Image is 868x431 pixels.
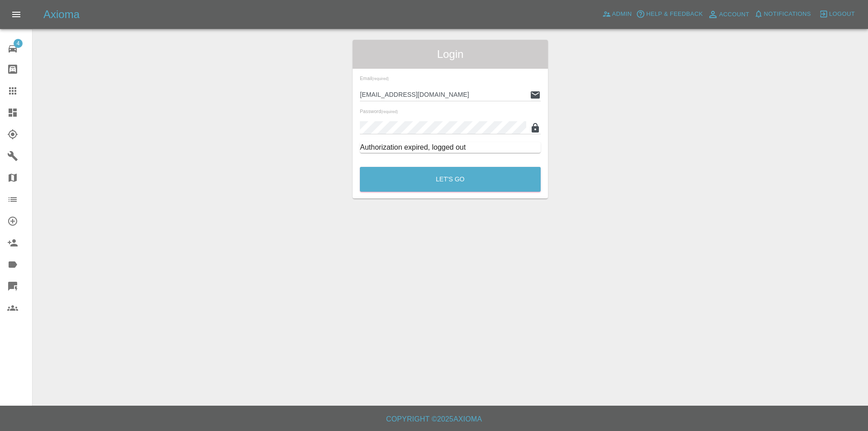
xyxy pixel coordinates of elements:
[752,7,813,21] button: Notifications
[14,39,23,48] span: 4
[381,110,398,114] small: (required)
[7,413,861,426] h6: Copyright © 2025 Axioma
[646,9,703,19] span: Help & Feedback
[764,9,811,19] span: Notifications
[360,76,389,81] span: Email
[360,47,541,62] span: Login
[372,77,389,81] small: (required)
[600,7,634,21] a: Admin
[5,4,27,25] button: Open drawer
[829,9,855,19] span: Logout
[634,7,705,21] button: Help & Feedback
[817,7,857,21] button: Logout
[719,9,750,20] span: Account
[360,142,541,153] div: Authorization expired, logged out
[612,9,632,19] span: Admin
[43,7,80,22] h5: Axioma
[360,167,541,192] button: Let's Go
[360,109,398,114] span: Password
[705,7,752,22] a: Account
